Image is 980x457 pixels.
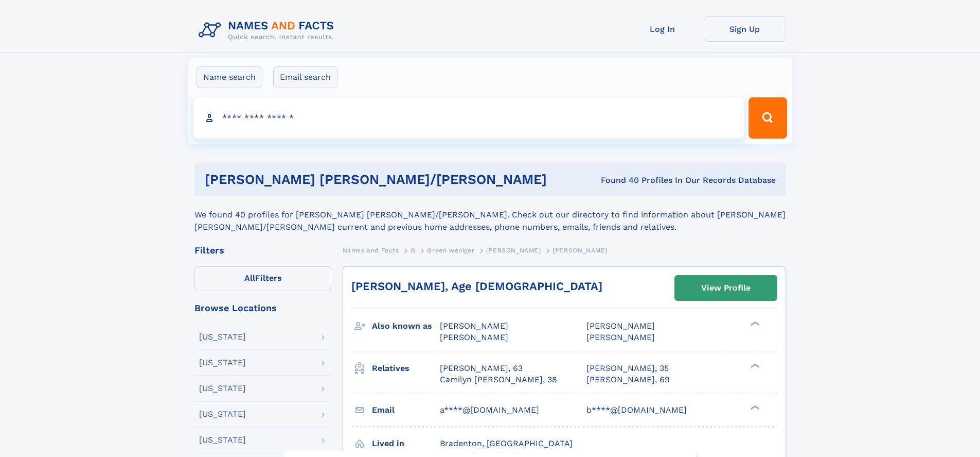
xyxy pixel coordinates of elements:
[194,16,343,44] img: Logo Names and Facts
[194,246,332,255] div: Filters
[199,384,246,393] div: [US_STATE]
[675,276,777,300] a: View Profile
[343,244,399,257] a: Names and Facts
[199,436,246,444] div: [US_STATE]
[749,97,787,139] button: Search Button
[205,173,574,186] h1: [PERSON_NAME] [PERSON_NAME]/[PERSON_NAME]
[440,321,508,331] span: [PERSON_NAME]
[372,401,440,419] h3: Email
[199,333,246,341] div: [US_STATE]
[351,280,602,293] a: [PERSON_NAME], Age [DEMOGRAPHIC_DATA]
[372,435,440,452] h3: Lived in
[553,247,608,254] span: [PERSON_NAME]
[574,175,776,186] div: Found 40 Profiles In Our Records Database
[411,247,416,254] span: G
[199,410,246,418] div: [US_STATE]
[440,332,508,342] span: [PERSON_NAME]
[194,196,786,233] div: We found 40 profiles for [PERSON_NAME] [PERSON_NAME]/[PERSON_NAME]. Check out our directory to fi...
[372,317,440,335] h3: Also known as
[586,321,655,331] span: [PERSON_NAME]
[486,244,541,257] a: [PERSON_NAME]
[427,244,474,257] a: Green weniger
[748,362,760,369] div: ❯
[372,360,440,377] h3: Relatives
[748,404,760,411] div: ❯
[748,320,760,327] div: ❯
[621,16,704,42] a: Log In
[194,303,332,313] div: Browse Locations
[586,374,670,385] a: [PERSON_NAME], 69
[427,247,474,254] span: Green weniger
[704,16,786,42] a: Sign Up
[440,438,573,448] span: Bradenton, [GEOGRAPHIC_DATA]
[701,276,751,300] div: View Profile
[440,374,557,385] a: Camilyn [PERSON_NAME], 38
[440,363,523,374] a: [PERSON_NAME], 63
[197,66,262,88] label: Name search
[244,273,255,283] span: All
[586,363,669,374] a: [PERSON_NAME], 35
[411,244,416,257] a: G
[194,266,332,291] label: Filters
[586,332,655,342] span: [PERSON_NAME]
[199,359,246,367] div: [US_STATE]
[273,66,337,88] label: Email search
[486,247,541,254] span: [PERSON_NAME]
[193,97,744,139] input: search input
